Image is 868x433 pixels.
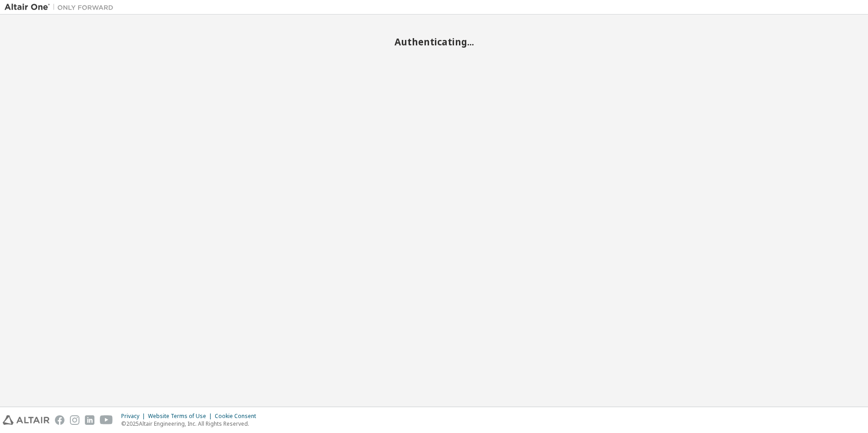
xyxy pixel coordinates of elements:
[121,413,148,420] div: Privacy
[148,413,215,420] div: Website Terms of Use
[70,415,79,425] img: instagram.svg
[121,420,261,428] p: © 2025 Altair Engineering, Inc. All Rights Reserved.
[5,3,118,12] img: Altair One
[85,415,94,425] img: linkedin.svg
[100,415,113,425] img: youtube.svg
[215,413,261,420] div: Cookie Consent
[3,415,49,425] img: altair_logo.svg
[5,36,863,48] h2: Authenticating...
[55,415,64,425] img: facebook.svg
